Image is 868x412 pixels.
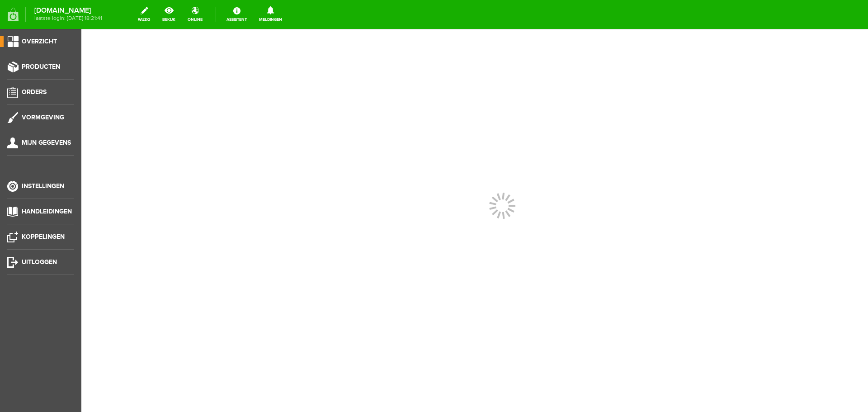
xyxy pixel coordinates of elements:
span: Handleidingen [22,208,72,215]
span: Mijn gegevens [22,139,71,147]
strong: [DOMAIN_NAME] [34,8,102,13]
a: Assistent [221,5,252,24]
span: Instellingen [22,182,64,190]
span: Uitloggen [22,258,57,266]
span: Overzicht [22,38,57,45]
a: bekijk [157,5,181,24]
a: Meldingen [254,5,288,24]
span: laatste login: [DATE] 18:21:41 [34,16,102,21]
a: online [182,5,208,24]
span: Vormgeving [22,114,64,121]
a: wijzig [132,5,156,24]
span: Producten [22,63,60,71]
span: Koppelingen [22,233,65,241]
span: Orders [22,88,47,96]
